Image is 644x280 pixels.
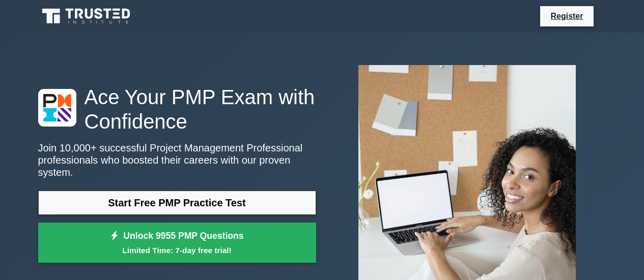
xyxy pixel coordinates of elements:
p: Join 10,000+ successful Project Management Professional professionals who boosted their careers w... [38,142,316,178]
h1: Ace Your PMP Exam with Confidence [38,85,316,134]
a: Start Free PMP Practice Test [38,191,316,215]
a: Register [544,10,589,22]
small: Limited Time: 7-day free trial! [51,244,303,256]
a: Unlock 9955 PMP QuestionsLimited Time: 7-day free trial! [38,223,316,263]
